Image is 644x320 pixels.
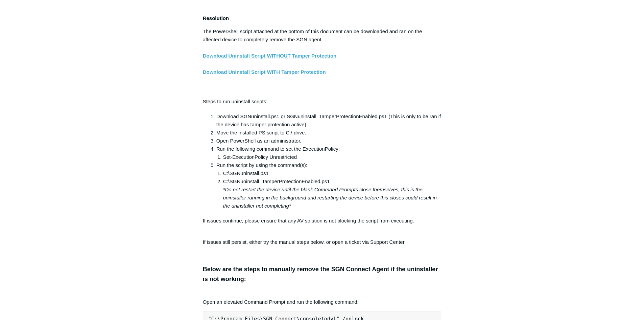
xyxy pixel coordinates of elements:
em: *Do not restart the device until the blank Command Prompts close themselves, this is the uninstal... [223,187,437,209]
p: If issues still persist, either try the manual steps below, or open a ticket via Support Center. [203,238,442,246]
p: If issues continue, please ensure that any AV solution is not blocking the script from executing. [203,217,442,233]
a: Download Uninstall Script WITHOUT Tamper Protection [203,53,337,59]
p: Open an elevated Command Prompt and run the following command: [203,290,442,306]
li: Move the installed PS script to C:\ drive. [216,129,442,137]
li: Run the script by using the command(s): [216,161,442,210]
li: Open PowerShell as an administrator. [216,137,442,145]
h3: Below are the steps to manually remove the SGN Connect Agent if the uninstaller is not working: [203,264,442,284]
li: Set-ExecutionPolicy Unrestricted [223,153,442,161]
a: Download Uninstall Script WITH Tamper Protection [203,69,326,75]
li: C:\SGNuninstall.ps1 [223,169,442,177]
li: Run the following command to set the ExecutionPolicy: [216,145,442,161]
p: The PowerShell script attached at the bottom of this document can be downloaded and ran on the af... [203,27,442,92]
p: Steps to run uninstall scripts: [203,98,442,106]
li: C:\SGNuninstall_TamperProtectionEnabled.ps1 [223,177,442,210]
strong: Resolution [203,15,229,21]
li: Download SGNuninstall.ps1 or SGNuninstall_TamperProtectionEnabled.ps1 (This is only to be ran if ... [216,112,442,129]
